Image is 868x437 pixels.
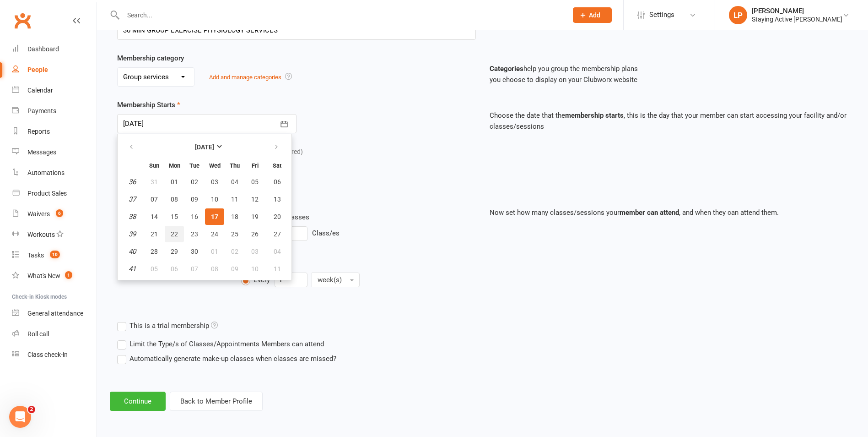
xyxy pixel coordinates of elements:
[165,174,184,190] button: 01
[27,330,49,338] div: Roll call
[120,9,561,22] input: Search...
[12,101,97,121] a: Payments
[274,265,281,273] span: 11
[12,245,97,266] a: Tasks 10
[251,196,259,203] span: 12
[27,87,53,94] div: Calendar
[12,121,97,142] a: Reports
[145,191,164,208] button: 07
[129,230,136,238] em: 39
[171,248,178,255] span: 29
[231,178,238,186] span: 04
[185,243,204,260] button: 30
[211,265,218,273] span: 08
[245,243,264,260] button: 03
[27,210,50,218] div: Waivers
[265,174,289,190] button: 06
[318,276,342,284] span: week(s)
[274,230,281,238] span: 27
[205,261,224,277] button: 08
[729,6,747,24] div: LP
[185,174,204,190] button: 02
[251,213,259,220] span: 19
[274,248,281,255] span: 04
[191,196,198,203] span: 09
[12,204,97,224] a: Waivers 6
[169,162,180,169] small: Monday
[312,273,360,287] button: week(s)
[205,243,224,260] button: 01
[211,248,218,255] span: 01
[56,209,63,217] span: 6
[171,213,178,220] span: 15
[265,243,289,260] button: 04
[27,251,44,259] div: Tasks
[490,207,848,218] p: Now set how many classes/sessions your , and when they can attend them.
[185,261,204,277] button: 07
[273,162,281,169] small: Saturday
[12,344,97,365] a: Class kiosk mode
[620,208,679,217] strong: member can attend
[171,230,178,238] span: 22
[265,261,289,277] button: 11
[171,196,178,203] span: 08
[191,178,198,186] span: 02
[191,265,198,273] span: 07
[145,243,164,260] button: 28
[565,111,624,120] strong: membership starts
[573,7,612,23] button: Add
[50,251,60,258] span: 10
[129,265,136,273] em: 41
[12,142,97,163] a: Messages
[265,226,289,242] button: 27
[245,174,264,190] button: 05
[12,303,97,324] a: General attendance kiosk mode
[225,261,244,277] button: 09
[151,265,158,273] span: 05
[211,178,218,186] span: 03
[245,226,264,242] button: 26
[165,243,184,260] button: 29
[27,128,50,135] div: Reports
[12,163,97,183] a: Automations
[231,196,238,203] span: 11
[165,226,184,242] button: 22
[205,208,224,225] button: 17
[27,66,48,73] div: People
[490,110,848,132] p: Choose the date that the , this is the day that your member can start accessing your facility and...
[117,353,336,364] label: Automatically generate make-up classes when classes are missed?
[27,45,59,53] div: Dashboard
[241,226,475,241] div: Class/es
[27,231,55,238] div: Workouts
[12,324,97,344] a: Roll call
[27,107,56,115] div: Payments
[165,191,184,208] button: 08
[191,230,198,238] span: 23
[185,208,204,225] button: 16
[649,5,674,25] span: Settings
[110,392,166,411] button: Continue
[27,272,60,279] div: What's New
[230,162,240,169] small: Thursday
[245,208,264,225] button: 19
[195,143,214,151] strong: [DATE]
[274,196,281,203] span: 13
[189,162,199,169] small: Tuesday
[12,60,97,80] a: People
[231,230,238,238] span: 25
[165,261,184,277] button: 06
[252,162,259,169] small: Friday
[225,226,244,242] button: 25
[11,9,34,32] a: Clubworx
[205,226,224,242] button: 24
[129,195,136,203] em: 37
[151,196,158,203] span: 07
[225,208,244,225] button: 18
[129,247,136,256] em: 40
[27,148,56,156] div: Messages
[171,265,178,273] span: 06
[12,224,97,245] a: Workouts
[225,243,244,260] button: 02
[231,213,238,220] span: 18
[231,248,238,255] span: 02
